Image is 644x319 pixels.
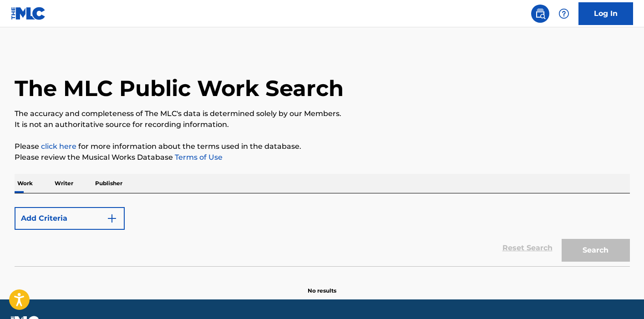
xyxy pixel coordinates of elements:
p: The accuracy and completeness of The MLC's data is determined solely by our Members. [15,108,630,119]
a: Log In [578,2,633,25]
h1: The MLC Public Work Search [15,75,344,102]
img: help [558,8,569,19]
p: Writer [52,174,76,193]
p: No results [308,276,336,295]
img: 9d2ae6d4665cec9f34b9.svg [106,213,117,224]
p: Please for more information about the terms used in the database. [15,141,630,152]
a: Terms of Use [173,153,223,162]
form: Search Form [15,203,630,266]
p: It is not an authoritative source for recording information. [15,119,630,130]
img: MLC Logo [11,7,46,20]
button: Add Criteria [15,207,125,230]
p: Please review the Musical Works Database [15,152,630,163]
img: search [535,8,546,19]
a: click here [41,142,76,151]
p: Publisher [92,174,125,193]
p: Work [15,174,35,193]
a: Public Search [531,5,549,23]
div: Help [555,5,573,23]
